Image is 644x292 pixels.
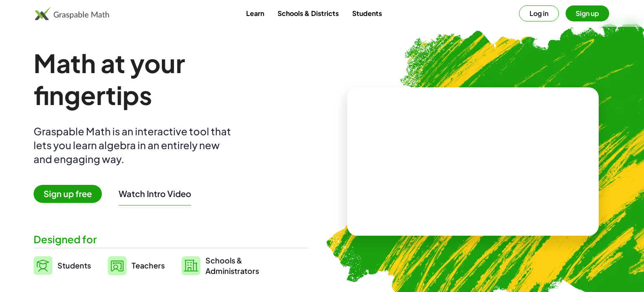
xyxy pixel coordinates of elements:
span: Sign up free [34,185,102,203]
img: svg%3e [34,256,52,275]
div: Designed for [34,232,309,246]
a: Students [34,255,91,276]
span: Schools & Administrators [205,255,259,276]
button: Watch Intro Video [119,188,191,199]
span: Teachers [132,260,165,270]
a: Students [345,5,389,21]
button: Sign up [566,5,609,21]
a: Schools & Districts [271,5,345,21]
h1: Math at your fingertips [34,47,300,111]
a: Learn [239,5,271,21]
a: Teachers [108,255,165,276]
video: What is this? This is dynamic math notation. Dynamic math notation plays a central role in how Gr... [410,130,536,193]
img: svg%3e [182,256,200,275]
button: Log in [519,5,559,21]
img: svg%3e [108,256,127,275]
div: Graspable Math is an interactive tool that lets you learn algebra in an entirely new and engaging... [34,124,235,166]
a: Schools &Administrators [182,255,259,276]
span: Students [57,260,91,270]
